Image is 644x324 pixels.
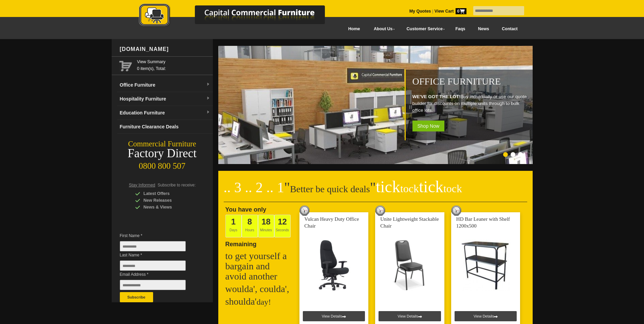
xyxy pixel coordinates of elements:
span: Days [225,215,242,237]
a: Customer Service [399,21,449,37]
input: First Name * [120,241,186,251]
span: Shop Now [412,121,445,131]
span: day! [257,298,271,306]
span: Last Name * [120,252,196,258]
div: 0800 800 507 [112,158,213,171]
span: Seconds [274,215,291,237]
span: 8 [247,217,252,226]
div: Latest Offers [135,190,200,197]
img: dropdown [206,96,210,101]
a: News [472,21,495,37]
span: Stay Informed [129,183,155,187]
span: .. 3 .. 2 .. 1 [224,180,284,195]
a: Furniture Clearance Deals [117,120,213,134]
li: Page dot 1 [503,152,508,157]
span: Minutes [258,215,274,237]
li: Page dot 2 [511,152,515,157]
span: 0 item(s), Total: [137,58,210,71]
h2: woulda', coulda', [225,284,293,294]
img: dropdown [206,110,210,114]
a: Hospitality Furnituredropdown [117,92,213,106]
span: 1 [231,217,236,226]
span: Remaining [225,238,257,248]
strong: WE'VE GOT THE LOT! [412,94,461,99]
img: dropdown [206,83,210,87]
span: " [284,180,290,195]
span: Subscribe to receive: [158,183,196,187]
a: Office Furnituredropdown [117,78,213,92]
a: Education Furnituredropdown [117,106,213,120]
h2: shoulda' [225,296,293,307]
img: tick tock deal clock [375,205,385,216]
a: View Summary [137,58,210,65]
span: Hours [242,215,258,237]
h1: Office Furniture [412,76,529,87]
div: Factory Direct [112,149,213,158]
span: You have only [225,206,266,213]
span: 18 [261,217,271,226]
span: Email Address * [120,271,196,278]
img: tick tock deal clock [451,205,461,216]
strong: View Cart [435,9,466,14]
img: tick tock deal clock [299,205,310,216]
span: " [370,180,462,195]
div: [DOMAIN_NAME] [117,39,213,59]
img: Capital Commercial Furniture Logo [120,3,358,28]
a: View Cart0 [433,9,466,14]
span: 0 [456,8,466,14]
div: News & Views [135,204,200,211]
input: Last Name * [120,260,186,271]
a: Faqs [449,21,472,37]
li: Page dot 3 [518,152,523,157]
a: Capital Commercial Furniture Logo [120,3,358,30]
img: Office Furniture [218,46,534,164]
a: Contact [495,21,524,37]
span: tock [443,182,462,195]
h2: to get yourself a bargain and avoid another [225,251,293,282]
a: About Us [366,21,399,37]
a: My Quotes [409,9,431,14]
span: 12 [278,217,287,226]
div: Commercial Furniture [112,139,213,149]
input: Email Address * [120,280,186,290]
h2: Better be quick deals [224,182,527,202]
span: tick tick [376,178,462,196]
p: Buy individually or use our quote builder for discounts on multiple units through to bulk office ... [412,93,529,114]
span: First Name * [120,232,196,239]
div: New Releases [135,197,200,204]
span: tock [400,182,419,195]
button: Subscribe [120,292,153,302]
a: Office Furniture WE'VE GOT THE LOT!Buy individually or use our quote builder for discounts on mul... [218,160,534,165]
